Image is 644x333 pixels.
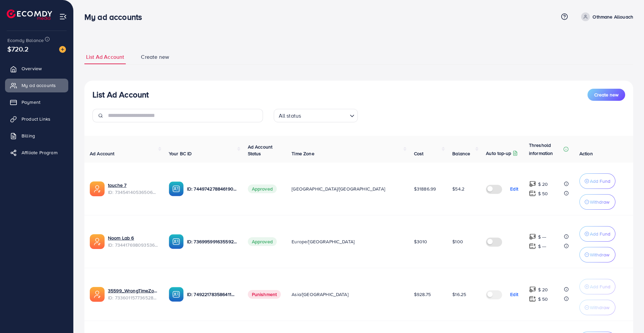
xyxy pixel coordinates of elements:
[529,295,536,302] img: top-up amount
[141,53,169,61] span: Create new
[169,150,192,157] span: Your BC ID
[90,287,105,302] img: ic-ads-acc.e4c84228.svg
[588,89,625,101] button: Create new
[90,150,115,157] span: Ad Account
[86,53,124,61] span: List Ad Account
[108,287,158,301] div: <span class='underline'>35599_WrongTimeZone</span></br>7336011577365282818
[108,294,158,301] span: ID: 7336011577365282818
[414,291,431,298] span: $928.75
[90,234,105,249] img: ic-ads-acc.e4c84228.svg
[108,235,158,248] div: <span class='underline'>Noom Lab 6</span></br>7344176980935360513
[292,291,348,298] span: Asia/[GEOGRAPHIC_DATA]
[59,46,66,53] img: image
[292,238,354,245] span: Europe/[GEOGRAPHIC_DATA]
[274,109,358,122] div: Search for option
[538,233,546,241] p: $ ---
[7,37,44,44] span: Ecomdy Balance
[579,279,615,294] button: Add Fund
[452,150,470,157] span: Balance
[22,149,58,156] span: Affiliate Program
[277,111,303,121] span: All status
[292,185,385,192] span: [GEOGRAPHIC_DATA]/[GEOGRAPHIC_DATA]
[108,189,158,196] span: ID: 7345414053650628609
[590,177,610,185] p: Add Fund
[452,185,464,192] span: $54.2
[529,233,536,240] img: top-up amount
[5,112,68,126] a: Product Links
[579,300,615,315] button: Withdraw
[187,290,237,298] p: ID: 7492217835864113153
[538,190,548,198] p: $ 50
[414,238,427,245] span: $3010
[529,180,536,188] img: top-up amount
[529,286,536,293] img: top-up amount
[90,181,105,196] img: ic-ads-acc.e4c84228.svg
[84,12,147,22] h3: My ad accounts
[59,13,67,20] img: menu
[615,303,639,328] iframe: Chat
[7,9,52,20] img: logo
[510,185,518,193] p: Edit
[248,184,277,193] span: Approved
[594,91,618,98] span: Create new
[579,150,593,157] span: Action
[108,287,158,294] a: 35599_WrongTimeZone
[108,182,158,196] div: <span class='underline'>touche 7</span></br>7345414053650628609
[248,290,281,299] span: Punishment
[22,65,42,72] span: Overview
[486,149,511,157] p: Auto top-up
[579,226,615,242] button: Add Fund
[7,44,29,54] span: $720.2
[22,116,50,122] span: Product Links
[22,82,56,89] span: My ad accounts
[5,146,68,159] a: Affiliate Program
[108,242,158,248] span: ID: 7344176980935360513
[92,90,149,99] h3: List Ad Account
[579,173,615,189] button: Add Fund
[590,283,610,291] p: Add Fund
[593,13,633,21] p: Othmane Allouach
[22,99,40,106] span: Payment
[452,238,463,245] span: $100
[187,238,237,246] p: ID: 7369959916355928081
[538,180,548,188] p: $ 20
[248,143,273,157] span: Ad Account Status
[452,291,466,298] span: $16.25
[169,181,184,196] img: ic-ba-acc.ded83a64.svg
[578,12,633,21] a: Othmane Allouach
[590,198,609,206] p: Withdraw
[169,234,184,249] img: ic-ba-acc.ded83a64.svg
[590,303,609,311] p: Withdraw
[5,129,68,142] a: Billing
[529,141,562,157] p: Threshold information
[5,95,68,109] a: Payment
[5,62,68,75] a: Overview
[529,243,536,250] img: top-up amount
[108,182,126,189] a: touche 7
[414,150,424,157] span: Cost
[538,242,546,250] p: $ ---
[579,247,615,262] button: Withdraw
[538,286,548,294] p: $ 20
[108,235,134,241] a: Noom Lab 6
[22,132,35,139] span: Billing
[510,290,518,298] p: Edit
[5,79,68,92] a: My ad accounts
[303,110,347,121] input: Search for option
[187,185,237,193] p: ID: 7449742788461903889
[590,251,609,259] p: Withdraw
[538,295,548,303] p: $ 50
[414,185,436,192] span: $31886.99
[169,287,184,302] img: ic-ba-acc.ded83a64.svg
[579,194,615,210] button: Withdraw
[248,237,277,246] span: Approved
[292,150,314,157] span: Time Zone
[529,190,536,197] img: top-up amount
[590,230,610,238] p: Add Fund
